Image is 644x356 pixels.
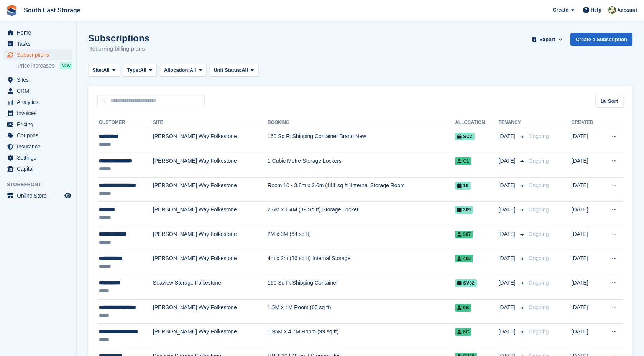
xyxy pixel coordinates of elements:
[103,66,110,74] span: All
[17,108,63,119] span: Invoices
[4,152,72,163] a: menu
[17,190,63,201] span: Online Store
[268,226,455,251] td: 2M x 3M (64 sq ft)
[60,62,72,69] div: NEW
[4,108,72,119] a: menu
[529,182,549,188] span: Ongoing
[499,303,517,311] span: [DATE]
[617,7,637,14] span: Account
[553,6,568,14] span: Create
[4,38,72,49] a: menu
[572,226,601,251] td: [DATE]
[190,66,196,74] span: All
[17,130,63,141] span: Coupons
[160,64,207,77] button: Allocation: All
[572,153,601,178] td: [DATE]
[572,299,601,324] td: [DATE]
[455,328,471,336] span: 8C
[572,251,601,275] td: [DATE]
[455,206,473,214] span: 309
[153,153,268,178] td: [PERSON_NAME] Way Folkestone
[529,280,549,286] span: Ongoing
[153,226,268,251] td: [PERSON_NAME] Way Folkestone
[499,206,517,214] span: [DATE]
[4,130,72,141] a: menu
[153,129,268,153] td: [PERSON_NAME] Way Folkestone
[140,66,146,74] span: All
[572,324,601,348] td: [DATE]
[17,152,63,163] span: Settings
[4,190,72,201] a: menu
[455,279,476,287] span: SV32
[608,6,616,14] img: Anna Paskhin
[18,62,54,69] span: Price increases
[455,117,498,129] th: Allocation
[4,141,72,152] a: menu
[529,328,549,335] span: Ongoing
[17,119,63,130] span: Pricing
[529,231,549,237] span: Ongoing
[455,182,470,190] span: 10
[499,279,517,287] span: [DATE]
[529,158,549,164] span: Ongoing
[4,27,72,38] a: menu
[153,177,268,202] td: [PERSON_NAME] Way Folkestone
[153,299,268,324] td: [PERSON_NAME] Way Folkestone
[7,181,76,188] span: Storefront
[123,64,157,77] button: Type: All
[499,254,517,262] span: [DATE]
[499,181,517,190] span: [DATE]
[608,97,618,105] span: Sort
[153,324,268,348] td: [PERSON_NAME] Way Folkestone
[591,6,601,14] span: Help
[127,66,140,74] span: Type:
[268,117,455,129] th: Booking
[153,117,268,129] th: Site
[17,49,63,60] span: Subscriptions
[268,202,455,226] td: 2.6M x 1.4M (39 Sq ft) Storage Locker
[153,251,268,275] td: [PERSON_NAME] Way Folkestone
[499,328,517,336] span: [DATE]
[17,163,63,174] span: Capital
[268,251,455,275] td: 4m x 2m (86 sq ft) Internal Storage
[4,74,72,85] a: menu
[572,275,601,300] td: [DATE]
[455,133,474,140] span: SC2
[529,133,549,139] span: Ongoing
[63,191,72,200] a: Preview store
[268,153,455,178] td: 1 Cubic Metre Storage Lockers
[572,129,601,153] td: [DATE]
[17,141,63,152] span: Insurance
[17,38,63,49] span: Tasks
[88,33,149,43] h1: Subscriptions
[97,117,153,129] th: Customer
[214,66,242,74] span: Unit Status:
[499,132,517,140] span: [DATE]
[4,119,72,130] a: menu
[153,275,268,300] td: Seaview Storage Folkestone
[529,206,549,213] span: Ongoing
[268,324,455,348] td: 1.95M x 4.7M Room (99 sq ft)
[572,177,601,202] td: [DATE]
[572,202,601,226] td: [DATE]
[18,61,72,70] a: Price increases NEW
[268,299,455,324] td: 1.5M x 4M Room (65 sq ft)
[455,231,473,238] span: 307
[88,64,120,77] button: Site: All
[242,66,248,74] span: All
[4,86,72,96] a: menu
[268,129,455,153] td: 160 Sq Ft Shipping Container Brand New
[88,44,149,53] p: Recurring billing plans
[92,66,103,74] span: Site:
[499,157,517,165] span: [DATE]
[570,33,632,46] a: Create a Subscription
[531,33,564,46] button: Export
[268,177,455,202] td: Room 10 - 3.8m x 2.6m (111 sq ft )Internal Storage Room
[153,202,268,226] td: [PERSON_NAME] Way Folkestone
[4,97,72,107] a: menu
[268,275,455,300] td: 160 Sq Ft Shipping Container
[529,304,549,310] span: Ongoing
[17,97,63,107] span: Analytics
[455,157,471,165] span: C1
[499,117,526,129] th: Tenancy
